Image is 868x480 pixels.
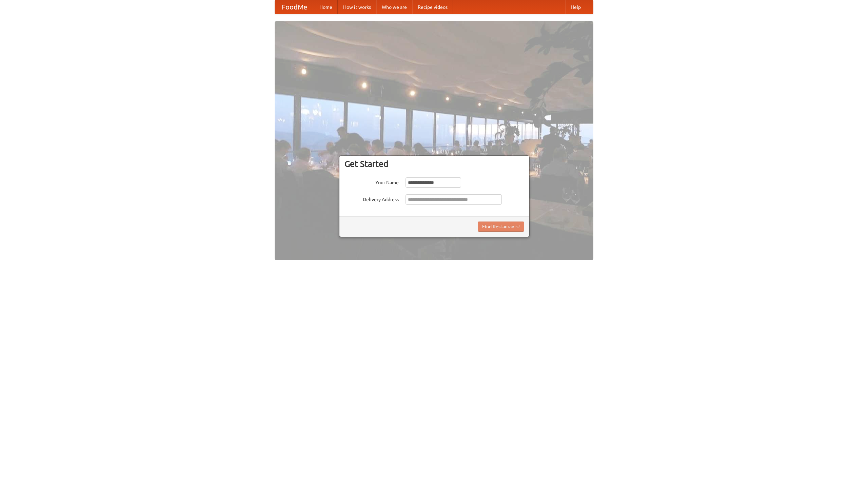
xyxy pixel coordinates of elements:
h3: Get Started [344,159,524,169]
label: Delivery Address [344,194,399,203]
a: Help [565,0,586,14]
label: Your Name [344,177,399,186]
a: How it works [338,0,376,14]
a: Who we are [376,0,412,14]
a: FoodMe [275,0,314,14]
button: Find Restaurants! [478,222,524,232]
a: Home [314,0,338,14]
a: Recipe videos [412,0,453,14]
